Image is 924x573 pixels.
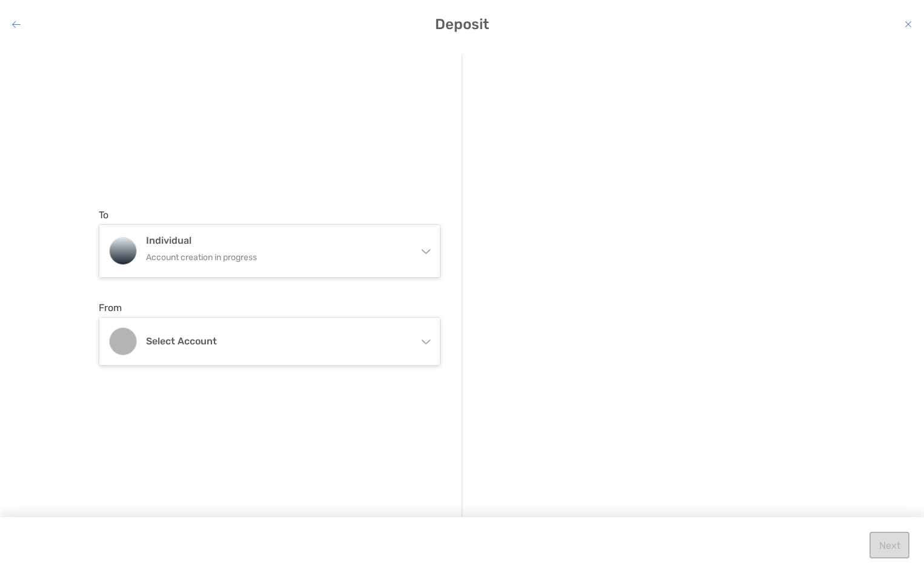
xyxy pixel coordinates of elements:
[146,250,408,265] p: Account creation in progress
[146,335,408,347] h4: Select account
[99,302,122,313] label: From
[99,209,108,221] label: To
[110,238,136,264] img: Individual
[146,235,408,246] h4: Individual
